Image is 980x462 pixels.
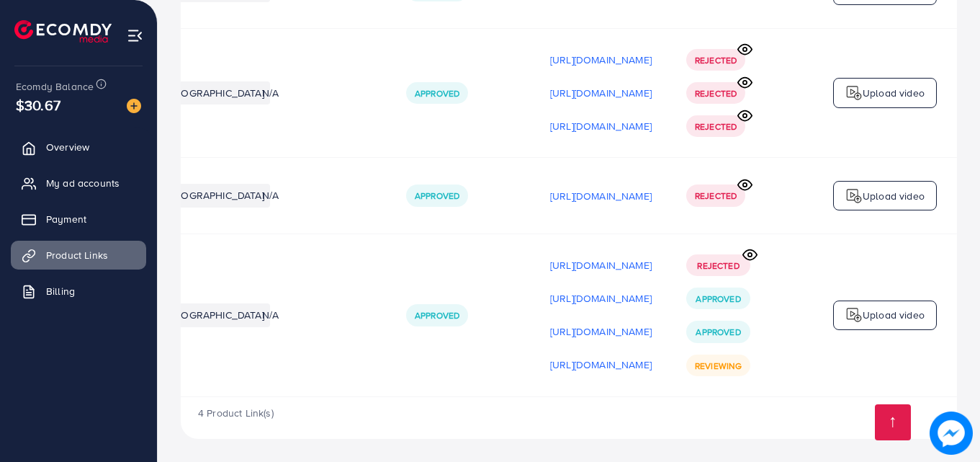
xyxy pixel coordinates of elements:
[11,133,146,161] a: Overview
[695,87,737,99] span: Rejected
[845,187,863,205] img: logo
[46,176,120,190] span: My ad accounts
[16,79,94,94] span: Ecomdy Balance
[160,81,270,105] li: [GEOGRAPHIC_DATA]
[46,284,75,298] span: Billing
[262,308,279,322] span: N/A
[930,412,973,455] img: image
[550,356,652,373] p: [URL][DOMAIN_NAME]
[863,187,925,205] p: Upload video
[127,27,143,44] img: menu
[695,360,742,372] span: Reviewing
[198,406,274,420] span: 4 Product Link(s)
[262,86,279,100] span: N/A
[16,94,60,115] span: $30.67
[415,87,459,99] span: Approved
[550,290,652,307] p: [URL][DOMAIN_NAME]
[695,120,737,133] span: Rejected
[863,84,925,102] p: Upload video
[11,205,146,234] a: Payment
[695,54,737,66] span: Rejected
[550,257,652,274] p: [URL][DOMAIN_NAME]
[11,241,146,270] a: Product Links
[845,306,863,324] img: logo
[127,99,141,113] img: image
[46,140,89,154] span: Overview
[550,117,652,135] p: [URL][DOMAIN_NAME]
[695,190,737,202] span: Rejected
[14,20,112,43] img: logo
[697,259,739,272] span: Rejected
[11,277,146,306] a: Billing
[863,306,925,324] p: Upload video
[415,190,459,202] span: Approved
[262,188,279,203] span: N/A
[845,84,863,102] img: logo
[550,51,652,68] p: [URL][DOMAIN_NAME]
[11,169,146,197] a: My ad accounts
[550,187,652,205] p: [URL][DOMAIN_NAME]
[415,309,459,321] span: Approved
[46,248,108,262] span: Product Links
[550,323,652,340] p: [URL][DOMAIN_NAME]
[160,184,270,207] li: [GEOGRAPHIC_DATA]
[160,303,270,326] li: [GEOGRAPHIC_DATA]
[46,212,86,226] span: Payment
[550,84,652,102] p: [URL][DOMAIN_NAME]
[696,293,740,305] span: Approved
[696,326,740,338] span: Approved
